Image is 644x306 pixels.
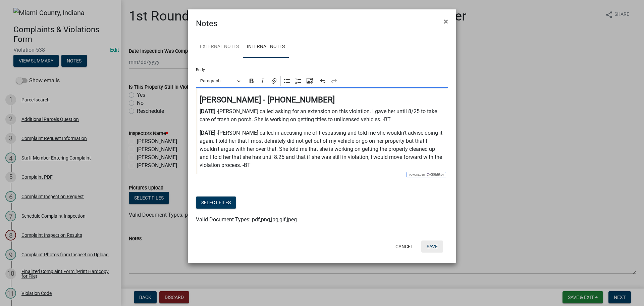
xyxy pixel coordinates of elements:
[196,216,297,223] span: Valid Document Types: pdf,png,jpg,gif,jpeg
[438,12,453,31] button: Close
[444,17,448,26] span: ×
[200,107,445,124] p: [PERSON_NAME] called asking for an extension on this violation. I gave her until 8/25 to take car...
[200,129,445,169] p: ⁠⁠⁠⁠⁠⁠⁠[PERSON_NAME] called in accusing me of trespassing and told me she wouldn't advise doing i...
[196,87,448,174] div: Editor editing area: main. Press Alt+0 for help.
[197,76,244,86] button: Paragraph, Heading
[196,36,243,58] a: External Notes
[243,36,289,58] a: Internal Notes
[196,17,217,30] h4: Notes
[200,108,218,115] strong: [DATE] -
[200,95,335,104] strong: [PERSON_NAME] - [PHONE_NUMBER]
[390,241,419,253] button: Cancel
[421,241,443,253] button: Save
[196,75,448,87] div: Editor toolbar
[196,68,205,72] label: Body
[200,77,235,85] span: Paragraph
[408,173,425,176] span: Powered by
[200,130,218,136] strong: [DATE] -
[196,196,236,209] button: Select files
